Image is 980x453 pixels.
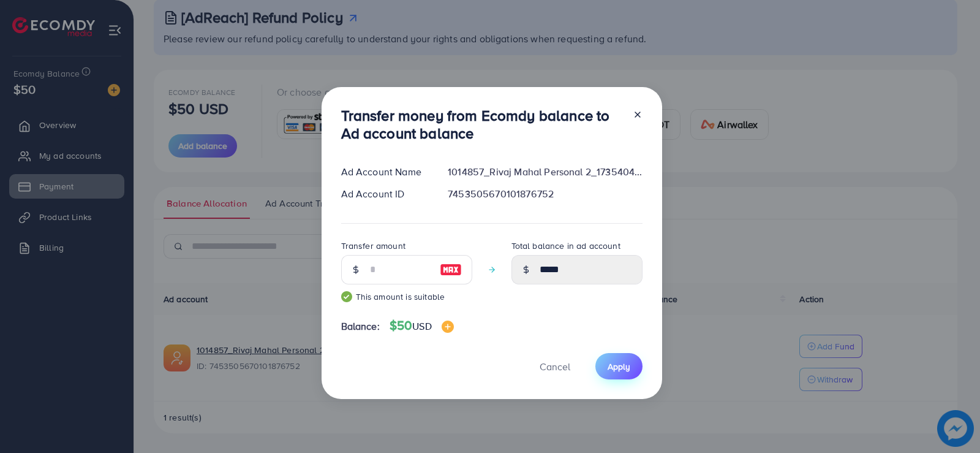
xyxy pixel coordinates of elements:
button: Cancel [524,353,586,379]
img: image [442,321,454,333]
h3: Transfer money from Ecomdy balance to Ad account balance [341,107,623,142]
span: Balance: [341,319,380,333]
div: Ad Account ID [331,187,439,201]
button: Apply [595,353,643,379]
div: 7453505670101876752 [438,187,652,201]
small: This amount is suitable [341,291,472,303]
img: image [440,262,462,277]
label: Transfer amount [341,240,405,252]
div: Ad Account Name [331,165,439,179]
span: USD [412,319,431,333]
label: Total balance in ad account [511,240,620,252]
span: Apply [608,360,630,373]
img: guide [341,291,352,302]
h4: $50 [390,318,454,333]
span: Cancel [540,360,570,373]
div: 1014857_Rivaj Mahal Personal 2_1735404529188 [438,165,652,179]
